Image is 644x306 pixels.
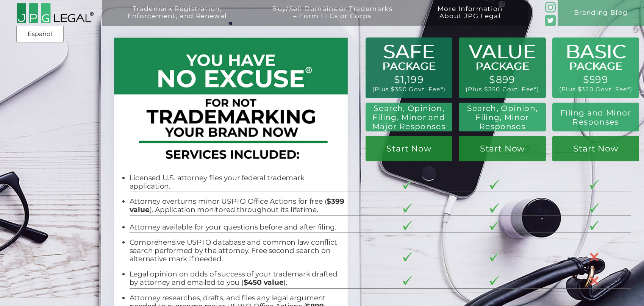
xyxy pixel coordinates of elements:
[403,203,413,213] img: checkmark-border-3.png
[589,180,599,189] img: checkmark-border-3.png
[366,136,453,161] a: Start Now
[489,276,499,286] img: checkmark-border-3.png
[418,5,522,31] a: More InformationAbout JPG Legal
[130,270,347,287] li: Legal opinion on odds of success of your trademark drafted by attorney and emailed to you ( ).
[589,221,599,230] img: checkmark-border-3.png
[403,252,413,262] img: checkmark-border-3.png
[16,3,94,23] img: 2016-logo-black-letters-3-r.png
[552,136,639,161] a: Start Now
[403,180,413,189] img: checkmark-border-3.png
[589,252,599,262] img: X-30-3.png
[130,238,347,263] li: Comprehensive USPTO database and common law conflict search performed by the attorney. Free secon...
[253,5,412,31] a: Buy/Sell Domains or Trademarks– Form LLCs or Corps
[459,136,546,161] a: Start Now
[545,2,556,12] img: glyph-logo_May2016-green3-90.png
[489,180,499,189] img: checkmark-border-3.png
[130,197,344,214] b: $399 value
[19,27,61,41] a: Español
[589,276,599,286] img: X-30-3.png
[108,5,247,31] a: Trademark Registration,Enforcement, and Renewal
[489,221,499,230] img: checkmark-border-3.png
[244,278,284,287] b: $450 value
[464,104,541,131] h2: Search, Opinion, Filing, Minor Responses
[130,197,347,214] li: Attorney overturns minor USPTO Office Actions for free ( ). Application monitored throughout its ...
[545,15,556,26] img: Twitter_Social_Icon_Rounded_Square_Color-mid-green3-90.png
[130,223,347,231] li: Attorney available for your questions before and after filing.
[130,174,347,190] li: Licensed U.S. attorney files your federal trademark application.
[589,203,599,213] img: checkmark-border-3.png
[403,221,413,230] img: checkmark-border-3.png
[557,108,634,126] h2: Filing and Minor Responses
[369,104,449,131] h2: Search, Opinion, Filing, Minor and Major Responses
[489,203,499,213] img: checkmark-border-3.png
[403,276,413,286] img: checkmark-border-3.png
[489,252,499,262] img: checkmark-border-3.png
